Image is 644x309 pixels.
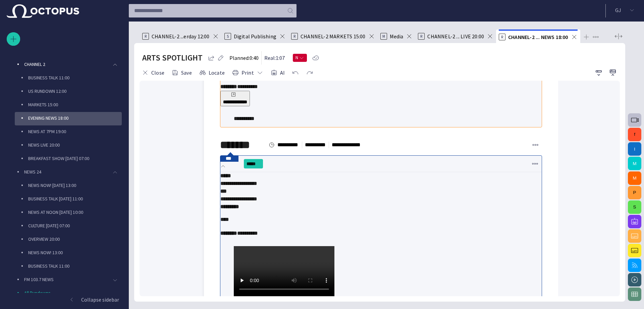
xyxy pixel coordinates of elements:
div: RCHANNEL-2 ...erday 12:00 [140,30,222,43]
span: CHANNEL-2 ... LIVE 20:00 [427,33,484,40]
p: R [418,33,425,40]
div: NEWS LIVE 20:00 [15,139,122,152]
p: BREAKFAST SHOW [DATE] 07:00 [28,155,122,162]
h2: ARTS SPOTLIGHT [142,52,203,63]
span: Digital Publishing [234,33,276,40]
div: All Rundowns [11,287,122,300]
button: AI [268,67,287,79]
p: NEWS AT 7PM 19:00 [28,128,122,135]
p: R [142,33,149,40]
p: CHANNEL 2 [24,61,108,68]
button: S [628,200,641,214]
p: CULTURE [DATE] 07:00 [28,222,122,229]
button: Close [140,67,167,79]
div: BUSINESS TALK [DATE] 11:00 [15,193,122,206]
p: R [499,34,505,40]
p: FM 103.7 NEWS [24,276,108,283]
button: M [628,171,641,185]
div: EVENING NEWS 18:00 [15,112,122,125]
p: BUSINESS TALK 11:00 [28,263,122,269]
span: CHANNEL-2 ... NEWS 18:00 [508,34,568,40]
button: P [628,186,641,199]
span: CHANNEL-2 ...erday 12:00 [152,33,210,40]
div: RCHANNEL-2 MARKETS 15:00 [288,30,377,43]
span: CHANNEL-2 MARKETS 15:00 [301,33,365,40]
button: f [628,128,641,141]
p: M [380,33,387,40]
p: Real: 1:07 [264,54,285,62]
div: BUSINESS TALK 11:00 [15,260,122,273]
span: N [296,54,299,61]
p: R [291,33,298,40]
p: MARKETS 15:00 [28,101,122,108]
p: NEWS AT NOON [DATE] 10:00 [28,209,122,216]
div: MARKETS 15:00 [15,99,122,112]
p: EVENING NEWS 18:00 [28,115,122,121]
p: All Rundowns [24,289,122,296]
p: Planned: 0:40 [229,54,259,62]
div: NEWS NOW! [DATE] 13:00 [15,179,122,193]
div: BUSINESS TALK 11:00 [15,72,122,85]
p: BUSINESS TALK 11:00 [28,74,122,81]
div: NEWS AT NOON [DATE] 10:00 [15,206,122,220]
span: Media [390,33,404,40]
button: GJ [610,4,640,16]
button: Save [169,67,194,79]
div: RCHANNEL-2 ... LIVE 20:00 [415,30,496,43]
p: Collapse sidebar [81,296,119,304]
button: Print [230,67,266,79]
p: S [224,33,231,40]
p: BUSINESS TALK [DATE] 11:00 [28,195,122,202]
p: NEWS LIVE 20:00 [28,142,122,148]
p: US RUNDOWN 12:00 [28,88,122,94]
p: NEWS NOW! 13:00 [28,249,122,256]
button: N [293,52,307,64]
button: M [628,157,641,170]
p: NEWS NOW! [DATE] 13:00 [28,182,122,189]
div: CULTURE [DATE] 07:00 [15,220,122,233]
div: NEWS AT 7PM 19:00 [15,125,122,139]
div: US RUNDOWN 12:00 [15,85,122,99]
div: OVERVIEW 20:00 [15,233,122,246]
img: Octopus News Room [7,4,79,18]
button: Collapse sidebar [7,293,122,306]
p: NEWS 24 [24,168,108,175]
p: G J [615,6,621,14]
button: I [628,142,641,156]
button: Locate [197,67,227,79]
div: NEWS NOW! 13:00 [15,246,122,260]
p: OVERVIEW 20:00 [28,236,122,242]
div: SDigital Publishing [222,30,288,43]
div: RCHANNEL-2 ... NEWS 18:00 [496,30,580,43]
div: MMedia [378,30,416,43]
div: BREAKFAST SHOW [DATE] 07:00 [15,152,122,166]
